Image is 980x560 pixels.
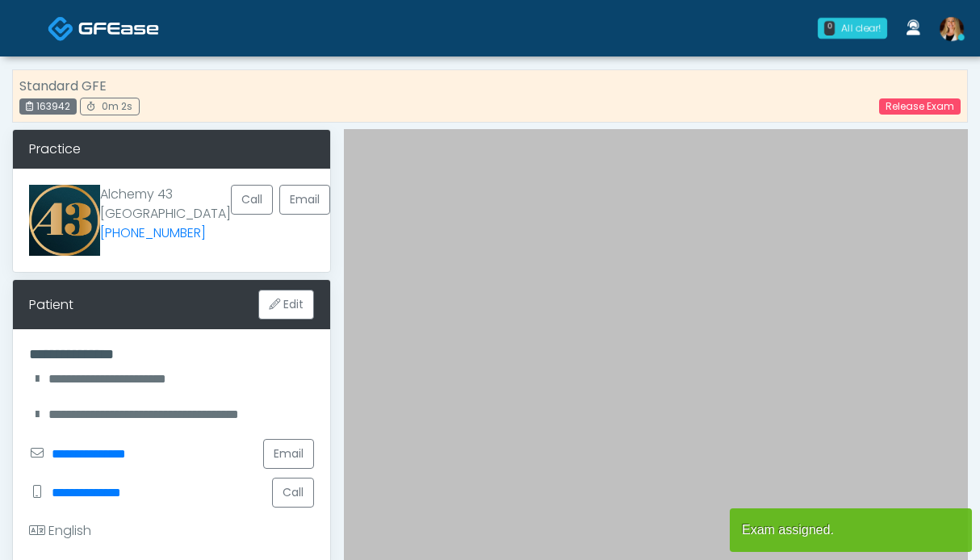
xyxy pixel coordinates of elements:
[29,185,100,256] img: Provider image
[100,185,231,243] p: Alchemy 43 [GEOGRAPHIC_DATA]
[272,478,314,508] button: Call
[824,21,835,36] div: 0
[263,439,314,469] a: Email
[258,290,314,320] button: Edit
[19,77,107,95] strong: Standard GFE
[29,521,91,541] div: English
[102,99,132,113] span: 0m 2s
[48,15,74,42] img: Docovia
[808,11,897,45] a: 0 All clear!
[29,295,73,315] div: Patient
[48,2,159,54] a: Docovia
[879,98,961,115] a: Release Exam
[78,20,159,36] img: Docovia
[841,21,881,36] div: All clear!
[13,130,330,169] div: Practice
[19,98,77,115] div: 163942
[231,185,273,215] button: Call
[100,224,206,242] a: [PHONE_NUMBER]
[730,508,972,552] article: Exam assigned.
[940,17,964,41] img: Meagan Petrek
[279,185,330,215] a: Email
